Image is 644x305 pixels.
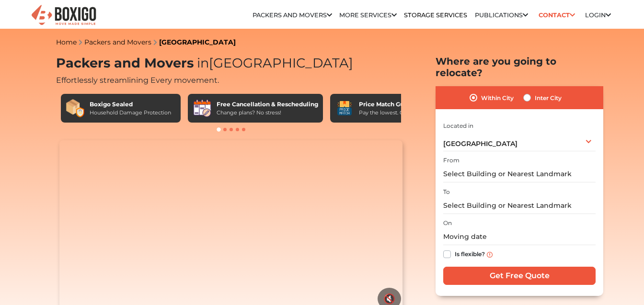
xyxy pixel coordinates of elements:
[193,99,212,118] img: Free Cancellation & Rescheduling
[56,76,219,85] span: Effortlessly streamlining Every movement.
[475,11,528,19] a: Publications
[404,11,467,19] a: Storage Services
[339,11,397,19] a: More services
[56,38,77,46] a: Home
[443,139,517,148] span: [GEOGRAPHIC_DATA]
[443,267,596,285] input: Get Free Quote
[481,92,514,103] label: Within City
[443,188,450,196] label: To
[436,56,603,79] h2: Where are you going to relocate?
[359,109,432,117] div: Pay the lowest. Guaranteed!
[443,228,596,245] input: Moving date
[455,249,485,259] label: Is flexible?
[585,11,611,19] a: Login
[535,8,578,23] a: Contact
[443,219,452,227] label: On
[84,38,151,46] a: Packers and Movers
[90,100,171,109] div: Boxigo Sealed
[335,99,354,118] img: Price Match Guarantee
[194,55,353,71] span: [GEOGRAPHIC_DATA]
[443,156,460,165] label: From
[253,11,332,19] a: Packers and Movers
[66,99,85,118] img: Boxigo Sealed
[443,122,473,130] label: Located in
[535,92,562,103] label: Inter City
[197,55,209,71] span: in
[56,56,406,71] h1: Packers and Movers
[30,4,97,27] img: Boxigo
[443,166,596,182] input: Select Building or Nearest Landmark
[359,100,432,109] div: Price Match Guarantee
[90,109,171,117] div: Household Damage Protection
[487,252,493,258] img: info
[217,100,318,109] div: Free Cancellation & Rescheduling
[217,109,318,117] div: Change plans? No stress!
[159,38,236,46] a: [GEOGRAPHIC_DATA]
[443,197,596,214] input: Select Building or Nearest Landmark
